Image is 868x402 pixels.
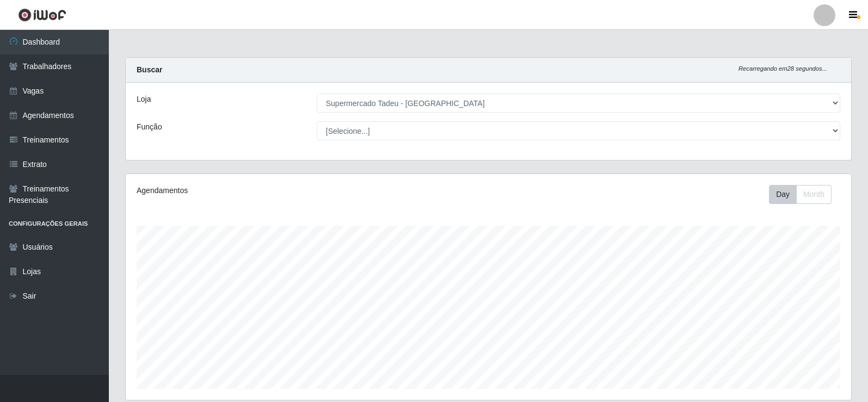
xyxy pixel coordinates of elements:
[137,121,162,133] label: Função
[796,185,832,204] button: Month
[769,185,840,204] div: Toolbar with button groups
[18,8,66,22] img: CoreUI Logo
[137,65,162,74] strong: Buscar
[137,185,420,196] div: Agendamentos
[137,94,151,105] label: Loja
[769,185,832,204] div: First group
[769,185,797,204] button: Day
[738,65,827,72] i: Recarregando em 28 segundos...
